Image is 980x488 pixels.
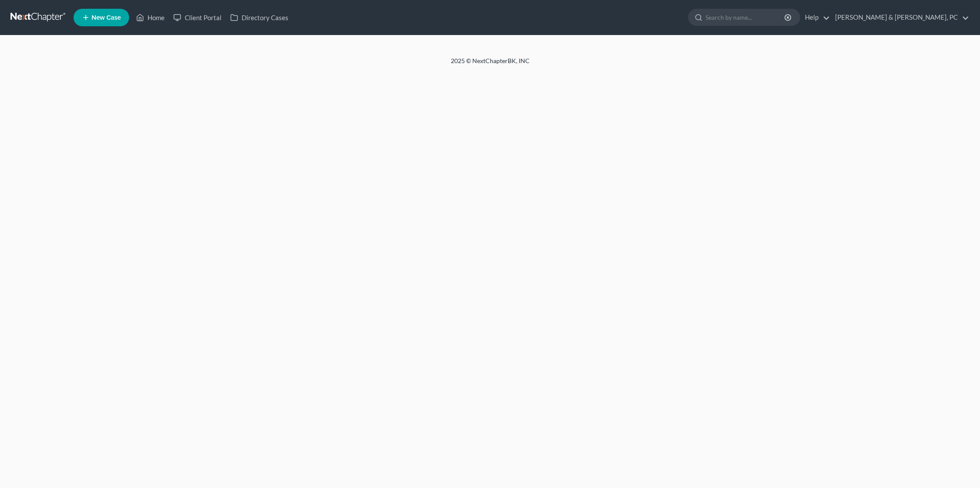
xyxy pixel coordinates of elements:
input: Search by name... [706,9,786,25]
a: [PERSON_NAME] & [PERSON_NAME], PC [831,10,969,25]
a: Help [801,10,830,25]
a: Home [132,10,169,25]
a: Client Portal [169,10,226,25]
a: Directory Cases [226,10,293,25]
div: 2025 © NextChapterBK, INC [241,57,740,72]
span: New Case [91,14,121,21]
